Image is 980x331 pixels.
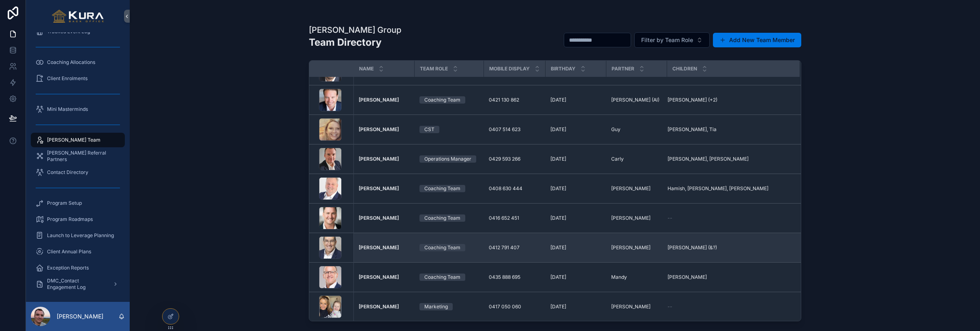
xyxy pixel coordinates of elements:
span: Launch to Leverage Planning [47,232,114,239]
span: 0416 652 451 [489,215,519,221]
span: Team Role [420,66,448,72]
strong: [PERSON_NAME] [359,244,399,250]
a: [PERSON_NAME] (Al) [611,97,662,103]
span: 0412 791 407 [489,244,520,251]
a: [PERSON_NAME] [611,244,662,251]
a: -- [668,215,790,221]
a: Client Annual Plans [31,244,125,259]
span: [DATE] [550,215,566,221]
div: CST [424,126,434,133]
span: [DATE] [550,156,566,162]
a: Hamish, [PERSON_NAME], [PERSON_NAME] [668,185,790,192]
a: [DATE] [550,185,601,192]
div: Coaching Team [424,96,460,104]
a: Coaching Team [419,185,479,192]
span: Mobile Display [489,66,530,72]
strong: [PERSON_NAME] [359,97,399,103]
a: 0417 050 060 [489,303,541,310]
span: Birthday [551,66,576,72]
a: Coaching Team [419,244,479,251]
a: Guy [611,126,662,133]
a: 0407 514 623 [489,126,541,133]
span: [PERSON_NAME] [611,303,650,310]
span: 0435 888 695 [489,274,520,280]
a: Mini Masterminds [31,102,125,117]
a: Client Enrolments [31,71,125,86]
a: Mandy [611,274,662,280]
span: Program Setup [47,200,82,206]
strong: [PERSON_NAME] [359,274,399,280]
div: Coaching Team [424,185,460,192]
a: [DATE] [550,274,601,280]
span: 0429 593 266 [489,156,520,162]
a: [PERSON_NAME] [359,126,410,133]
a: [PERSON_NAME] [359,244,410,251]
span: Program Roadmaps [47,216,93,223]
a: [DATE] [550,97,601,103]
a: Coaching Team [419,214,479,222]
a: Operations Manager [419,155,479,163]
a: [PERSON_NAME] (&?) [668,244,790,251]
div: scrollable content [26,32,130,302]
a: [DATE] [550,215,601,221]
span: Carly [611,156,624,162]
span: Coaching Allocations [47,59,95,66]
span: Client Enrolments [47,75,88,82]
span: [DATE] [550,126,566,133]
a: Add New Team Member [713,33,801,47]
a: 0435 888 695 [489,274,541,280]
span: [PERSON_NAME] [611,185,650,192]
div: Coaching Team [424,274,460,281]
a: [PERSON_NAME] [359,303,410,310]
span: [DATE] [550,185,566,192]
span: [PERSON_NAME], [PERSON_NAME] [668,156,749,162]
span: Partner [612,66,634,72]
span: Exception Reports [47,265,89,271]
span: Mini Masterminds [47,106,88,112]
a: Program Setup [31,196,125,210]
button: Select Button [634,32,710,48]
a: [PERSON_NAME] [668,274,790,280]
span: Contact Directory [47,169,88,176]
a: [DATE] [550,244,601,251]
span: Client Annual Plans [47,248,91,255]
strong: [PERSON_NAME] [359,215,399,221]
a: [PERSON_NAME] [611,185,662,192]
img: App logo [52,10,104,23]
a: [PERSON_NAME] [359,215,410,221]
span: [PERSON_NAME] Team [47,137,101,143]
div: Coaching Team [424,244,460,251]
a: [PERSON_NAME] [359,97,410,103]
span: Guy [611,126,621,133]
a: [PERSON_NAME] (+2) [668,97,790,103]
a: [PERSON_NAME], [PERSON_NAME] [668,156,790,162]
a: DMC_Contact Engagement Log [31,277,125,291]
a: [PERSON_NAME] Referral Partners [31,149,125,163]
a: Coaching Allocations [31,55,125,70]
span: [PERSON_NAME] (&?) [668,244,717,251]
span: Hamish, [PERSON_NAME], [PERSON_NAME] [668,185,768,192]
span: 0421 130 862 [489,97,519,103]
a: Program Roadmaps [31,212,125,227]
a: Carly [611,156,662,162]
span: [DATE] [550,244,566,251]
a: 0412 791 407 [489,244,541,251]
span: [DATE] [550,303,566,310]
span: [PERSON_NAME] Referral Partners [47,150,117,163]
a: [DATE] [550,126,601,133]
span: Filter by Team Role [641,36,693,44]
strong: [PERSON_NAME] [359,303,399,310]
a: [PERSON_NAME] [359,156,410,162]
a: Launch to Leverage Planning [31,228,125,243]
a: Coaching Team [419,96,479,104]
strong: [PERSON_NAME] [359,126,399,132]
a: 0429 593 266 [489,156,541,162]
span: Mandy [611,274,627,280]
h1: [PERSON_NAME] Group [309,24,401,36]
a: 0416 652 451 [489,215,541,221]
a: [PERSON_NAME] Team [31,133,125,147]
a: [PERSON_NAME], Tia [668,126,790,133]
a: -- [668,303,790,310]
span: children [672,66,697,72]
span: [DATE] [550,97,566,103]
